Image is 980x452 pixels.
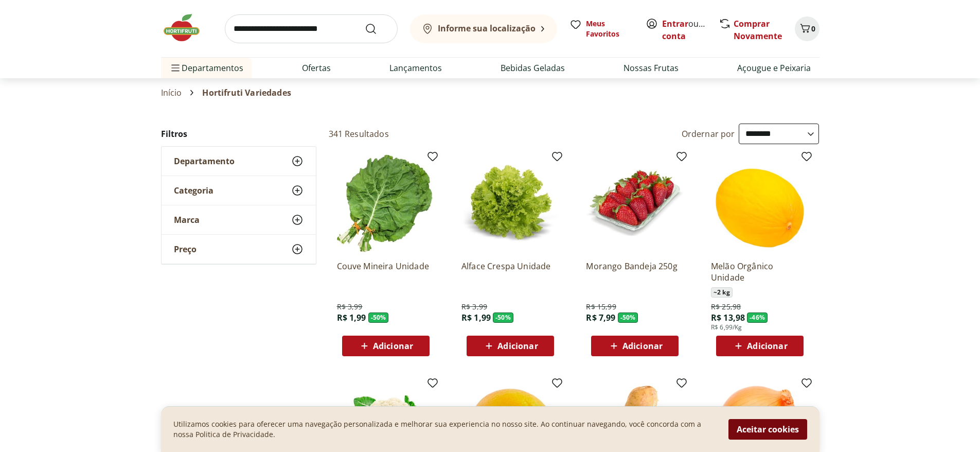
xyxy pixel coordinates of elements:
[623,62,679,74] a: Nossas Frutas
[734,18,782,42] a: Comprar Novamente
[161,12,212,43] img: Hortifruti
[438,23,536,34] b: Informe sua localização
[662,18,719,42] a: Criar conta
[302,62,331,74] a: Ofertas
[162,235,316,264] button: Preço
[662,18,688,29] a: Entrar
[337,260,435,283] a: Couve Mineira Unidade
[337,154,435,252] img: Couve Mineira Unidade
[586,260,684,283] a: Morango Bandeja 250g
[501,62,565,74] a: Bebidas Geladas
[173,419,716,440] p: Utilizamos cookies para oferecer uma navegação personalizada e melhorar sua experiencia no nosso ...
[711,312,745,323] span: R$ 13,98
[728,419,807,440] button: Aceitar cookies
[467,336,554,356] button: Adicionar
[586,154,684,252] img: Morango Bandeja 250g
[202,88,291,97] span: Hortifruti Variedades
[618,312,638,323] span: - 50 %
[622,342,663,350] span: Adicionar
[365,23,389,35] button: Submit Search
[174,156,235,166] span: Departamento
[169,56,243,80] span: Departamentos
[682,128,735,140] label: Ordernar por
[586,19,633,39] span: Meus Favoritos
[161,88,182,97] a: Início
[174,244,197,254] span: Preço
[368,312,389,323] span: - 50 %
[461,312,491,323] span: R$ 1,99
[162,205,316,234] button: Marca
[711,287,733,298] span: ~ 2 kg
[737,62,811,74] a: Açougue e Peixaria
[811,24,815,33] span: 0
[747,342,787,350] span: Adicionar
[161,124,316,144] h2: Filtros
[461,302,487,312] span: R$ 3,99
[569,19,633,39] a: Meus Favoritos
[591,336,679,356] button: Adicionar
[389,62,442,74] a: Lançamentos
[461,154,559,252] img: Alface Crespa Unidade
[497,342,538,350] span: Adicionar
[162,176,316,205] button: Categoria
[410,14,557,43] button: Informe sua localização
[461,260,559,283] a: Alface Crespa Unidade
[586,302,616,312] span: R$ 15,99
[373,342,413,350] span: Adicionar
[795,16,819,41] button: Carrinho
[225,14,398,43] input: search
[493,312,513,323] span: - 50 %
[586,312,615,323] span: R$ 7,99
[342,336,430,356] button: Adicionar
[169,56,182,80] button: Menu
[337,302,363,312] span: R$ 3,99
[162,147,316,176] button: Departamento
[711,302,741,312] span: R$ 25,98
[711,260,809,283] a: Melão Orgânico Unidade
[174,215,200,225] span: Marca
[716,336,804,356] button: Adicionar
[174,185,213,196] span: Categoria
[747,312,768,323] span: - 46 %
[711,323,742,332] span: R$ 6,99/Kg
[711,154,809,252] img: Melão Orgânico Unidade
[329,128,389,140] h2: 341 Resultados
[662,18,708,42] span: ou
[337,312,366,323] span: R$ 1,99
